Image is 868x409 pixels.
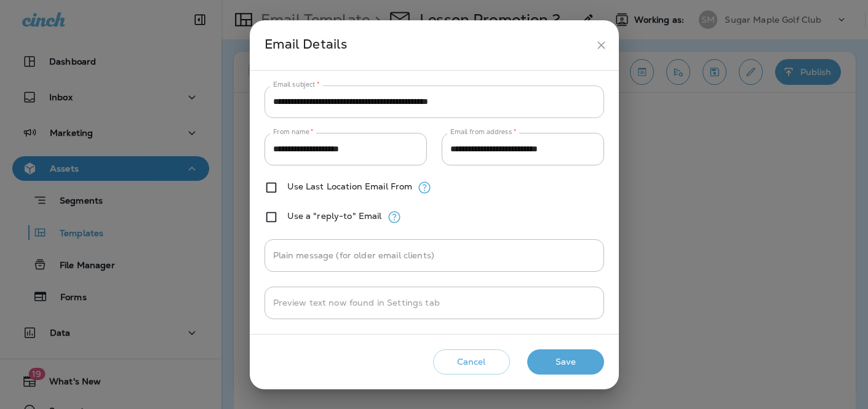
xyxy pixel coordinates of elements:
label: Use Last Location Email From [287,181,413,191]
label: Use a "reply-to" Email [287,211,382,221]
label: From name [273,127,314,137]
div: Email Details [265,34,590,57]
button: close [590,34,613,57]
button: Save [527,349,604,375]
label: Email subject [273,80,320,89]
button: Cancel [433,349,510,375]
label: Email from address [450,127,516,137]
